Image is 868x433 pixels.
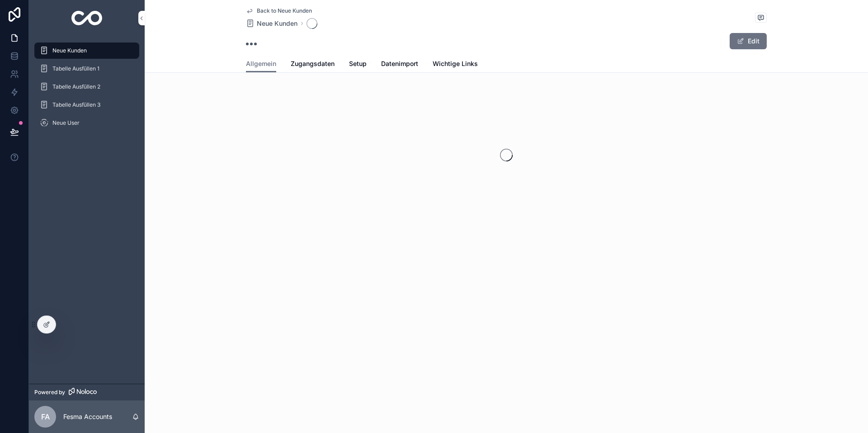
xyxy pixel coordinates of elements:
[349,59,367,68] span: Setup
[52,47,87,54] span: Neue Kunden
[730,33,767,49] button: Edit
[29,384,145,400] a: Powered by
[381,59,418,68] span: Datenimport
[433,56,478,74] a: Wichtige Links
[246,59,276,68] span: Allgemein
[246,7,312,14] a: Back to Neue Kunden
[381,56,418,74] a: Datenimport
[41,411,50,422] span: FA
[433,59,478,68] span: Wichtige Links
[34,389,65,396] span: Powered by
[63,412,112,421] p: Fesma Accounts
[52,101,100,108] span: Tabelle Ausfüllen 3
[52,119,80,127] span: Neue User
[349,56,367,74] a: Setup
[34,115,139,131] a: Neue User
[34,97,139,113] a: Tabelle Ausfüllen 3
[34,79,139,95] a: Tabelle Ausfüllen 2
[29,36,145,143] div: scrollable content
[291,59,335,68] span: Zugangsdaten
[34,42,139,59] a: Neue Kunden
[52,83,100,90] span: Tabelle Ausfüllen 2
[291,56,335,74] a: Zugangsdaten
[52,65,99,72] span: Tabelle Ausfüllen 1
[34,61,139,77] a: Tabelle Ausfüllen 1
[257,7,312,14] span: Back to Neue Kunden
[71,11,103,25] img: App logo
[246,56,276,73] a: Allgemein
[257,19,297,28] span: Neue Kunden
[246,19,297,28] a: Neue Kunden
